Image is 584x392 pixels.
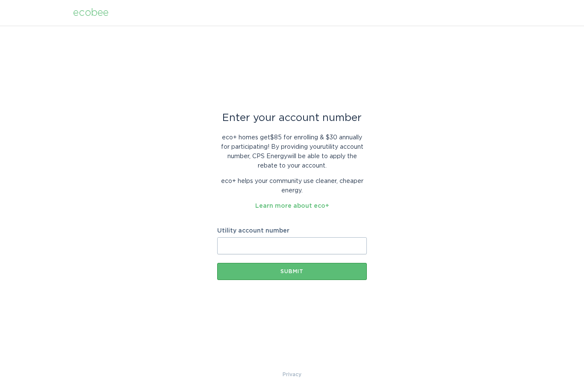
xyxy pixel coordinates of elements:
div: ecobee [73,8,109,18]
a: Learn more about eco+ [255,203,329,209]
a: Privacy Policy & Terms of Use [283,370,301,379]
p: eco+ helps your community use cleaner, cheaper energy. [217,177,367,195]
p: eco+ homes get $85 for enrolling & $30 annually for participating ! By providing your utility acc... [217,133,367,171]
div: Enter your account number [217,113,367,123]
div: Submit [221,269,363,274]
button: Submit [217,263,367,280]
label: Utility account number [217,228,367,234]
